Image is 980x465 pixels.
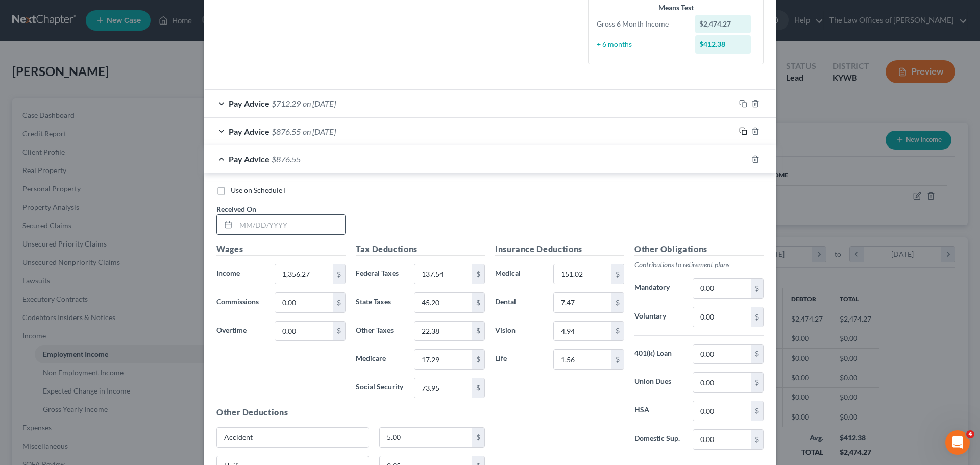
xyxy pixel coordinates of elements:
[231,186,286,194] span: Use on Schedule I
[472,378,484,398] div: $
[356,243,485,256] h5: Tax Deductions
[303,99,336,108] span: on [DATE]
[695,15,751,33] div: $2,474.27
[216,243,346,256] h5: Wages
[634,243,764,256] h5: Other Obligations
[693,401,751,421] input: 0.00
[414,293,472,312] input: 0.00
[414,264,472,284] input: 0.00
[495,243,624,256] h5: Insurance Deductions
[629,344,688,364] label: 401(k) Loan
[490,349,548,370] label: Life
[693,430,751,449] input: 0.00
[554,293,611,312] input: 0.00
[216,268,240,277] span: Income
[554,264,611,284] input: 0.00
[275,264,333,284] input: 0.00
[945,430,970,455] iframe: Intercom live chat
[592,39,690,50] div: ÷ 6 months
[414,322,472,341] input: 0.00
[275,322,333,341] input: 0.00
[611,264,624,284] div: $
[272,154,301,164] span: $876.55
[333,322,345,341] div: $
[472,264,484,284] div: $
[351,292,409,313] label: State Taxes
[966,430,974,438] span: 4
[490,321,548,341] label: Vision
[229,127,269,136] span: Pay Advice
[629,429,688,450] label: Domestic Sup.
[472,293,484,312] div: $
[272,127,301,136] span: $876.55
[611,293,624,312] div: $
[229,99,269,108] span: Pay Advice
[693,307,751,327] input: 0.00
[597,3,755,13] div: Means Test
[217,428,369,447] input: Specify...
[592,19,690,29] div: Gross 6 Month Income
[751,401,763,421] div: $
[414,350,472,369] input: 0.00
[751,307,763,327] div: $
[216,406,485,419] h5: Other Deductions
[629,307,688,327] label: Voluntary
[751,430,763,449] div: $
[751,279,763,298] div: $
[629,278,688,299] label: Mandatory
[351,264,409,284] label: Federal Taxes
[472,322,484,341] div: $
[275,293,333,312] input: 0.00
[472,428,484,447] div: $
[211,292,269,313] label: Commissions
[490,264,548,284] label: Medical
[351,378,409,398] label: Social Security
[351,349,409,370] label: Medicare
[629,401,688,421] label: HSA
[472,350,484,369] div: $
[554,350,611,369] input: 0.00
[229,154,269,164] span: Pay Advice
[490,292,548,313] label: Dental
[611,322,624,341] div: $
[611,350,624,369] div: $
[272,99,301,108] span: $712.29
[693,279,751,298] input: 0.00
[333,293,345,312] div: $
[751,373,763,392] div: $
[634,260,764,270] p: Contributions to retirement plans
[693,373,751,392] input: 0.00
[351,321,409,341] label: Other Taxes
[414,378,472,398] input: 0.00
[695,35,751,54] div: $412.38
[751,345,763,364] div: $
[629,372,688,393] label: Union Dues
[693,345,751,364] input: 0.00
[380,428,473,447] input: 0.00
[303,127,336,136] span: on [DATE]
[211,321,269,341] label: Overtime
[333,264,345,284] div: $
[236,215,345,234] input: MM/DD/YYYY
[554,322,611,341] input: 0.00
[216,205,256,213] span: Received On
